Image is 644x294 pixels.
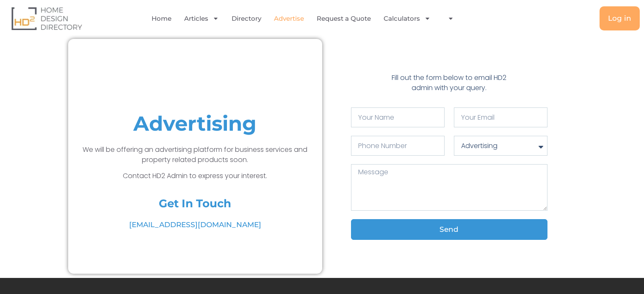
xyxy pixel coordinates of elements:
p: Contact HD2 Admin to express your interest. [72,171,318,181]
span: Send [439,226,459,233]
a: Directory [232,9,261,28]
p: Fill out the form below to email HD2 admin with your query. [388,73,511,93]
a: Log in [600,6,640,30]
input: Your Email [454,107,547,127]
a: Home [152,9,171,28]
a: Calculators [384,9,431,28]
span: Log in [608,15,631,22]
form: Contact Form [351,107,547,248]
p: We will be offering an advertising platform for business services and property related products s... [72,145,318,165]
a: [EMAIL_ADDRESS][DOMAIN_NAME] [72,220,318,231]
button: Send [351,219,547,240]
input: Only numbers and phone characters (#, -, *, etc) are accepted. [351,136,445,156]
nav: Menu [131,9,481,28]
input: Your Name [351,107,445,127]
h1: Advertising [72,111,318,136]
a: Advertise [274,9,304,28]
h4: Get In Touch [159,196,231,211]
span: [EMAIL_ADDRESS][DOMAIN_NAME] [129,220,261,231]
a: Request a Quote [317,9,371,28]
a: Articles [184,9,219,28]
